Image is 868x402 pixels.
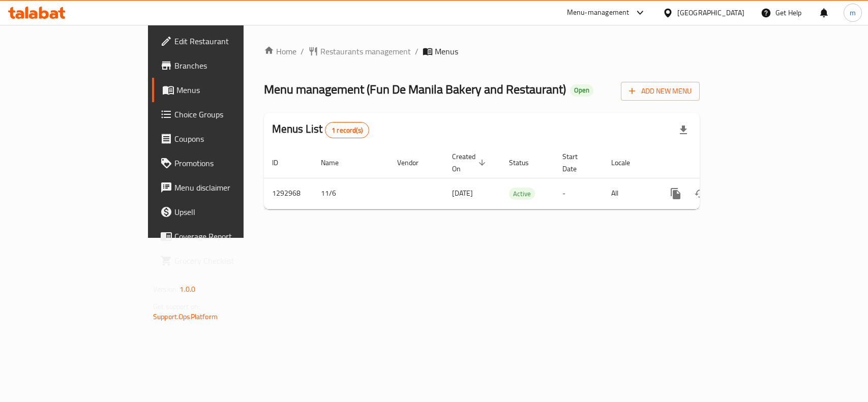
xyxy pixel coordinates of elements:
span: Start Date [562,150,591,175]
span: 1 record(s) [325,126,369,135]
span: Add New Menu [629,85,692,98]
span: Get support on: [153,300,200,313]
a: Promotions [152,151,293,175]
a: Grocery Checklist [152,249,293,273]
div: Total records count [325,122,369,138]
span: Locale [611,157,643,169]
span: Open [570,86,593,95]
span: Grocery Checklist [174,255,285,267]
div: Open [570,84,593,97]
span: Choice Groups [174,108,285,120]
a: Coverage Report [152,224,293,249]
span: Upsell [174,206,285,218]
button: Change Status [688,181,712,206]
div: Active [509,188,535,200]
td: All [603,178,655,209]
span: m [850,7,856,18]
span: Version: [153,283,178,296]
th: Actions [655,147,769,178]
span: Active [509,188,535,200]
nav: breadcrumb [264,45,700,57]
span: Menu management ( Fun De Manila Bakery and Restaurant ) [264,78,566,101]
span: Vendor [397,157,432,169]
span: ID [272,157,291,169]
span: Restaurants management [320,45,411,57]
span: Coupons [174,133,285,145]
span: Coverage Report [174,230,285,242]
td: 11/6 [313,178,389,209]
div: Export file [671,118,696,142]
a: Menu disclaimer [152,175,293,200]
a: Edit Restaurant [152,29,293,53]
li: / [415,45,418,57]
a: Restaurants management [308,45,411,57]
span: Created On [452,150,489,175]
a: Branches [152,53,293,78]
a: Support.OpsPlatform [153,310,218,323]
button: more [664,181,688,206]
a: Upsell [152,200,293,224]
h2: Menus List [272,121,369,138]
div: [GEOGRAPHIC_DATA] [677,7,744,18]
span: Promotions [174,157,285,169]
span: 1.0.0 [179,283,195,296]
span: Menus [176,84,285,96]
a: Coupons [152,127,293,151]
span: Status [509,157,542,169]
span: Menus [435,45,458,57]
span: Branches [174,59,285,72]
button: Add New Menu [621,82,700,101]
table: enhanced table [264,147,769,209]
a: Menus [152,78,293,102]
span: Name [321,157,352,169]
span: [DATE] [452,187,473,200]
div: Menu-management [567,7,630,19]
td: - [554,178,603,209]
span: Menu disclaimer [174,181,285,194]
span: Edit Restaurant [174,35,285,47]
li: / [301,45,304,57]
a: Choice Groups [152,102,293,127]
